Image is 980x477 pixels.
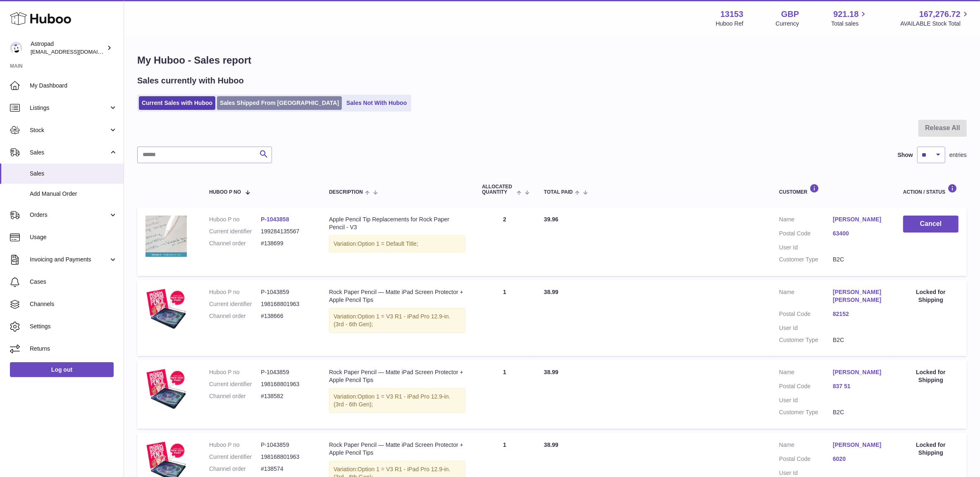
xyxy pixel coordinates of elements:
span: Option 1 = V3 R1 - iPad Pro 12.9-in. (3rd - 6th Gen); [334,313,451,327]
dt: User Id [779,469,833,477]
div: Rock Paper Pencil — Matte iPad Screen Protector + Apple Pencil Tips [329,288,465,304]
dd: P-1043859 [261,441,312,449]
span: ALLOCATED Quantity [482,184,515,195]
dt: Current identifier [209,380,261,388]
dt: Name [779,368,833,378]
span: [EMAIL_ADDRESS][DOMAIN_NAME] [31,48,122,55]
span: entries [949,151,967,159]
dd: B2C [833,336,887,344]
a: [PERSON_NAME] [833,368,887,376]
strong: GBP [781,9,799,20]
span: Total paid [544,190,573,195]
span: Channels [30,300,117,308]
dt: Channel order [209,392,261,400]
a: Sales Shipped From [GEOGRAPHIC_DATA] [217,96,342,110]
a: 837 51 [833,382,887,390]
a: 82152 [833,310,887,318]
dt: Huboo P no [209,368,261,376]
span: 38.99 [544,369,558,375]
div: Variation: [329,388,465,413]
span: Returns [30,345,117,353]
span: Description [329,190,363,195]
dd: 198168801963 [261,300,312,308]
div: Locked for Shipping [903,368,959,384]
span: 38.99 [544,441,558,448]
dt: Customer Type [779,408,833,416]
dt: User Id [779,244,833,252]
dd: P-1043859 [261,288,312,296]
dt: Channel order [209,240,261,247]
dt: Name [779,216,833,225]
h1: My Huboo - Sales report [137,54,967,67]
dd: #138574 [261,465,312,473]
dd: P-1043859 [261,368,312,376]
div: Action / Status [903,184,959,195]
h2: Sales currently with Huboo [137,75,244,86]
img: 2025-IPADS.jpg [145,288,187,330]
a: 6020 [833,455,887,463]
dt: Customer Type [779,256,833,263]
td: 2 [474,207,536,276]
div: Variation: [329,308,465,333]
dt: User Id [779,396,833,404]
span: Cases [30,278,117,286]
dt: User Id [779,324,833,332]
dt: Huboo P no [209,441,261,449]
span: Add Manual Order [30,190,117,198]
div: Customer [779,184,887,195]
div: Rock Paper Pencil — Matte iPad Screen Protector + Apple Pencil Tips [329,368,465,384]
dt: Customer Type [779,336,833,344]
dd: 199284135567 [261,228,312,235]
dt: Postal Code [779,310,833,320]
span: Usage [30,233,117,241]
dt: Current identifier [209,228,261,235]
div: Locked for Shipping [903,441,959,457]
div: Currency [776,20,799,28]
td: 1 [474,280,536,356]
div: Huboo Ref [716,20,744,28]
a: 63400 [833,230,887,237]
label: Show [898,151,913,159]
div: Apple Pencil Tip Replacements for Rock Paper Pencil - V3 [329,216,465,231]
a: 921.18 Total sales [831,9,868,28]
span: 167,276.72 [919,9,961,20]
span: Listings [30,104,109,112]
span: Stock [30,126,109,134]
span: 39.96 [544,216,558,223]
span: Huboo P no [209,190,241,195]
dt: Name [779,441,833,451]
dt: Channel order [209,312,261,320]
div: Locked for Shipping [903,288,959,304]
span: 921.18 [833,9,858,20]
dd: #138582 [261,392,312,400]
dd: B2C [833,408,887,416]
span: Sales [30,149,109,157]
a: P-1043858 [261,216,289,223]
dt: Channel order [209,465,261,473]
dd: #138666 [261,312,312,320]
a: [PERSON_NAME] [833,216,887,223]
dt: Postal Code [779,382,833,392]
span: Option 1 = V3 R1 - iPad Pro 12.9-in. (3rd - 6th Gen); [334,393,451,408]
dt: Huboo P no [209,288,261,296]
a: 167,276.72 AVAILABLE Stock Total [900,9,970,28]
dt: Huboo P no [209,216,261,223]
dt: Postal Code [779,230,833,240]
strong: 13153 [720,9,744,20]
td: 1 [474,360,536,429]
a: [PERSON_NAME] [PERSON_NAME] [833,288,887,304]
a: Log out [10,362,114,377]
span: Option 1 = Default Title; [358,240,418,247]
dd: 198168801963 [261,380,312,388]
dt: Current identifier [209,300,261,308]
span: AVAILABLE Stock Total [900,20,970,28]
img: internalAdmin-13153@internal.huboo.com [10,42,22,54]
span: Invoicing and Payments [30,256,109,263]
a: Current Sales with Huboo [139,96,215,110]
dt: Current identifier [209,453,261,461]
span: Sales [30,170,117,178]
div: Rock Paper Pencil — Matte iPad Screen Protector + Apple Pencil Tips [329,441,465,457]
dt: Name [779,288,833,306]
a: [PERSON_NAME] [833,441,887,449]
span: 38.99 [544,289,558,295]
